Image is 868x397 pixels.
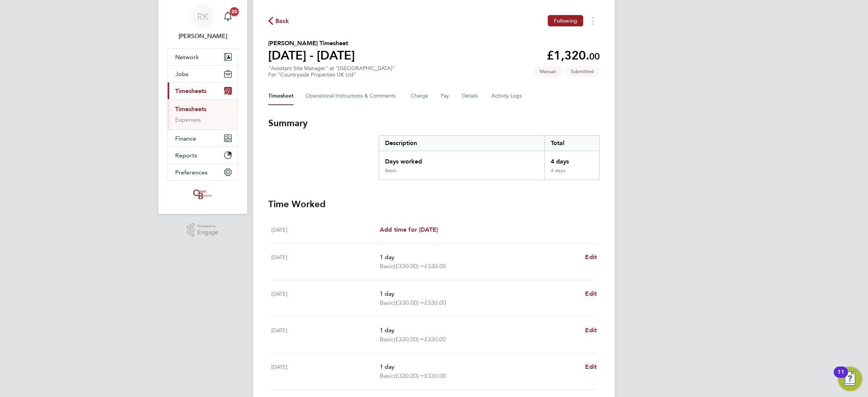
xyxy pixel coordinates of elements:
[167,5,238,41] a: RK[PERSON_NAME]
[271,225,380,234] div: [DATE]
[533,65,562,78] span: This timesheet was manually created.
[197,229,219,236] span: Engage
[167,188,238,200] a: Go to home page
[394,372,424,379] span: (£330.00) =
[380,289,579,298] p: 1 day
[175,105,206,113] a: Timesheets
[197,12,209,21] span: RK
[268,72,395,78] div: For "Countryside Properties UK Ltd"
[544,136,599,151] div: Total
[585,290,597,297] span: Edit
[168,164,238,180] button: Preferences
[168,66,238,82] button: Jobs
[586,15,600,27] button: Timesheets Menu
[168,99,238,130] div: Timesheets
[589,51,600,62] span: 00
[380,262,394,271] span: Basic
[168,147,238,163] button: Reports
[585,253,597,261] span: Edit
[175,87,206,95] span: Timesheets
[565,65,600,78] span: This timesheet is Submitted.
[424,372,446,379] span: £330.00
[380,362,579,371] p: 1 day
[271,362,380,380] div: [DATE]
[385,168,396,174] div: Basic
[268,48,355,63] h1: [DATE] - [DATE]
[380,371,394,380] span: Basic
[547,48,600,63] app-decimal: £1,320.
[380,326,579,335] p: 1 day
[462,87,479,105] button: Details
[275,17,289,26] span: Back
[220,5,235,29] a: 20
[585,289,597,298] a: Edit
[175,169,208,176] span: Preferences
[585,253,597,262] a: Edit
[441,87,450,105] button: Pay
[424,299,446,306] span: £330.00
[491,87,523,105] button: Activity Logs
[380,298,394,307] span: Basic
[230,7,239,16] span: 20
[271,253,380,271] div: [DATE]
[585,363,597,370] span: Edit
[268,117,600,129] h3: Summary
[585,327,597,334] span: Edit
[175,152,197,159] span: Reports
[424,336,446,343] span: £330.00
[548,15,583,26] button: Following
[268,65,395,78] div: "Assistant Site Manager" at "[GEOGRAPHIC_DATA]"
[544,151,599,168] div: 4 days
[192,188,214,200] img: oneillandbrennan-logo-retina.png
[394,299,424,306] span: (£330.00) =
[380,226,438,233] span: Add time for [DATE]
[411,87,429,105] button: Charge
[424,263,446,270] span: £330.00
[379,135,600,180] div: Summary
[268,39,355,48] h2: [PERSON_NAME] Timesheet
[268,198,600,210] h3: Time Worked
[268,16,289,26] button: Back
[554,17,577,24] span: Following
[175,135,196,142] span: Finance
[271,289,380,307] div: [DATE]
[168,82,238,99] button: Timesheets
[837,372,844,382] div: 11
[175,70,188,78] span: Jobs
[379,151,544,168] div: Days worked
[394,336,424,343] span: (£330.00) =
[379,136,544,151] div: Description
[544,168,599,180] div: 4 days
[585,326,597,335] a: Edit
[187,223,219,237] a: Powered byEngage
[380,335,394,344] span: Basic
[197,223,219,229] span: Powered by
[175,53,199,61] span: Network
[168,130,238,147] button: Finance
[306,87,399,105] button: Operational Instructions & Comments
[268,87,293,105] button: Timesheet
[168,49,238,65] button: Network
[585,362,597,371] a: Edit
[380,253,579,262] p: 1 day
[167,32,238,41] span: Reece Kershaw
[271,326,380,344] div: [DATE]
[380,225,438,234] a: Add time for [DATE]
[838,367,862,391] button: Open Resource Center, 11 new notifications
[175,116,201,123] a: Expenses
[394,263,424,270] span: (£330.00) =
